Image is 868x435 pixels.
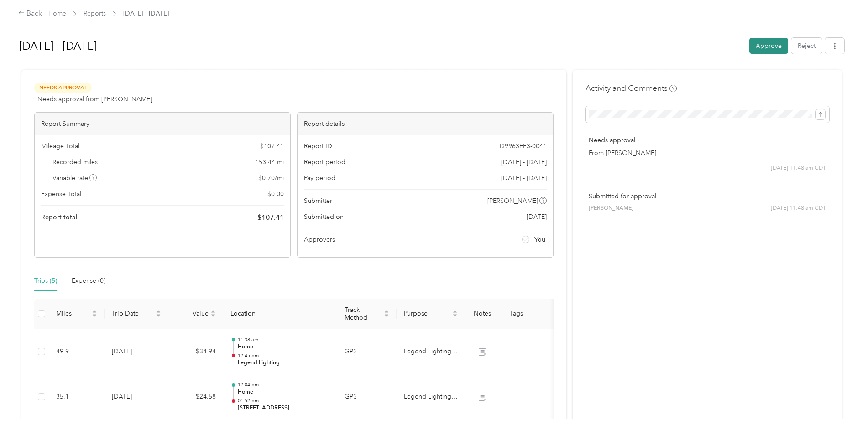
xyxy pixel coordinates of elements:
span: caret-down [210,313,216,318]
span: caret-down [384,313,389,318]
p: [STREET_ADDRESS] [238,404,330,412]
td: Legend Lighting Inc. [397,374,465,420]
td: GPS [337,374,397,420]
th: Trip Date [105,299,168,329]
p: Home [238,343,330,351]
span: caret-up [452,309,458,314]
span: Value [176,310,209,317]
span: Variable rate [52,173,97,183]
span: $ 0.00 [267,189,284,199]
td: Legend Lighting Inc. [397,329,465,375]
span: $ 107.41 [257,212,284,223]
p: Legend Lighting [238,359,330,367]
th: Tags [499,299,533,329]
span: caret-up [156,309,161,314]
span: [DATE] 11:48 am CDT [771,204,826,212]
span: caret-down [156,313,161,318]
span: [DATE] 11:48 am CDT [771,164,826,172]
p: 11:38 am [238,337,330,343]
span: caret-up [384,309,389,314]
span: Recorded miles [52,157,98,167]
span: Pay period [304,173,335,183]
p: 12:04 pm [238,382,330,388]
span: You [534,235,545,244]
td: [DATE] [105,329,168,375]
span: caret-up [210,309,216,314]
span: Report period [304,157,345,167]
span: Trip Date [112,310,154,317]
span: [PERSON_NAME] [589,204,633,212]
a: Home [48,10,66,17]
td: $24.58 [168,374,223,420]
td: GPS [337,329,397,375]
th: Value [168,299,223,329]
span: Submitter [304,196,332,206]
div: Expense (0) [72,276,105,286]
a: Reports [84,10,106,17]
th: Miles [49,299,105,329]
div: Back [18,8,42,19]
span: Purpose [404,310,450,317]
th: Purpose [397,299,465,329]
div: Trips (5) [34,276,57,286]
span: Mileage Total [41,141,79,151]
span: caret-down [452,313,458,318]
span: $ 107.41 [260,141,284,151]
span: Submitted on [304,212,344,222]
h1: Sep 1 - 30, 2025 [19,35,743,57]
p: Needs approval [589,135,826,145]
span: Track Method [345,306,382,321]
span: [PERSON_NAME] [487,196,538,206]
span: Go to pay period [501,173,547,183]
span: caret-down [92,313,97,318]
p: 12:45 pm [238,352,330,359]
span: [DATE] [527,212,547,222]
span: Miles [56,310,90,317]
h4: Activity and Comments [586,83,677,94]
span: - [516,347,518,355]
span: [DATE] - [DATE] [501,157,547,167]
iframe: Everlance-gr Chat Button Frame [817,384,868,435]
p: Home [238,388,330,396]
span: Report total [41,212,78,222]
p: 01:52 pm [238,398,330,404]
span: Expense Total [41,189,81,199]
span: caret-up [92,309,97,314]
span: $ 0.70 / mi [258,173,284,183]
span: [DATE] - [DATE] [123,9,169,18]
span: D9963EF3-0041 [500,141,547,151]
span: Needs Approval [34,83,92,93]
span: Needs approval from [PERSON_NAME] [37,94,152,104]
span: 153.44 mi [255,157,284,167]
td: 49.9 [49,329,105,375]
span: Report ID [304,141,332,151]
th: Notes [465,299,499,329]
th: Location [223,299,337,329]
p: Submitted for approval [589,192,826,201]
span: - [516,393,518,400]
span: Approvers [304,235,335,244]
td: [DATE] [105,374,168,420]
button: Approve [749,38,788,54]
td: $34.94 [168,329,223,375]
th: Track Method [337,299,397,329]
button: Reject [791,38,822,54]
td: 35.1 [49,374,105,420]
p: From [PERSON_NAME] [589,148,826,158]
div: Report Summary [35,113,290,135]
div: Report details [298,113,553,135]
